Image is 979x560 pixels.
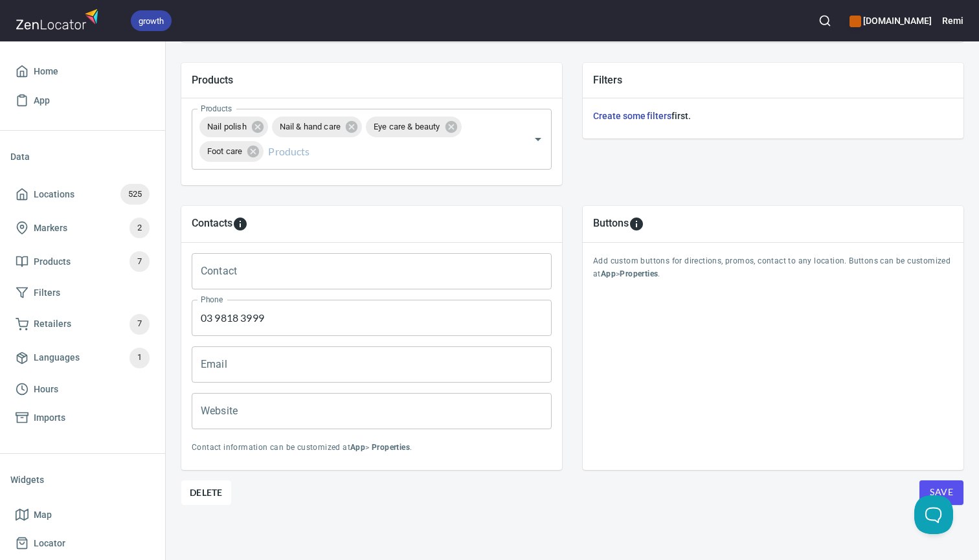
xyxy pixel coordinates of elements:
[10,177,155,211] a: Locations525
[629,216,644,232] svg: To add custom buttons for locations, please go to Apps > Properties > Buttons.
[272,117,362,137] div: Nail & hand care
[10,308,155,341] a: Retailers7
[10,211,155,245] a: Markers2
[10,141,155,172] li: Data
[10,464,155,495] li: Widgets
[129,317,150,331] span: 7
[10,500,155,530] a: Map
[190,485,223,500] span: Delete
[350,443,365,452] b: App
[34,63,58,80] span: Home
[199,141,264,162] div: Foot care
[10,57,155,86] a: Home
[34,93,50,109] span: App
[593,255,953,281] p: Add custom buttons for directions, promos, contact to any location. Buttons can be customized at > .
[120,187,150,202] span: 525
[34,316,71,332] span: Retailers
[620,269,658,278] b: Properties
[129,221,150,236] span: 2
[199,117,268,137] div: Nail polish
[10,278,155,308] a: Filters
[34,220,67,236] span: Markers
[10,529,155,558] a: Locator
[10,375,155,404] a: Hours
[34,507,52,523] span: Map
[10,86,155,115] a: App
[192,73,552,87] h5: Products
[529,130,547,148] button: Open
[34,285,60,301] span: Filters
[34,381,58,398] span: Hours
[593,109,953,123] h6: first.
[34,254,71,270] span: Products
[919,480,963,505] button: Save
[131,10,172,31] div: growth
[129,254,150,269] span: 7
[16,5,102,33] img: zenlocator
[850,6,932,35] div: Manage your apps
[199,145,250,157] span: Foot care
[199,120,254,133] span: Nail polish
[272,120,348,133] span: Nail & hand care
[372,443,410,452] b: Properties
[34,186,74,203] span: Locations
[850,14,932,28] h6: [DOMAIN_NAME]
[10,245,155,278] a: Products7
[192,216,232,232] h5: Contacts
[232,216,248,232] svg: To add custom contact information for locations, please go to Apps > Properties > Contacts.
[129,350,150,365] span: 1
[942,14,963,28] h6: Remi
[10,341,155,375] a: Languages1
[181,480,231,505] button: Delete
[34,410,65,426] span: Imports
[366,117,462,137] div: Eye care & beauty
[131,14,172,28] span: growth
[942,6,963,35] button: Remi
[34,535,65,552] span: Locator
[811,6,839,35] button: Search
[601,269,616,278] b: App
[265,139,510,164] input: Products
[593,111,671,121] a: Create some filters
[192,442,552,454] p: Contact information can be customized at > .
[850,16,861,27] button: color-CE600E
[593,73,953,87] h5: Filters
[34,350,80,366] span: Languages
[914,495,953,534] iframe: Help Scout Beacon - Open
[10,403,155,432] a: Imports
[593,216,629,232] h5: Buttons
[930,484,953,500] span: Save
[366,120,448,133] span: Eye care & beauty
